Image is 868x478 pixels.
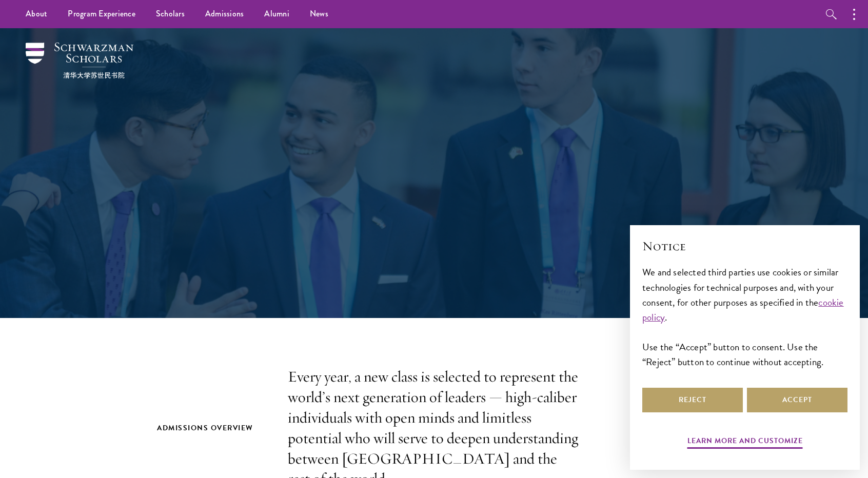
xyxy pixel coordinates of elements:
[26,43,133,78] img: Schwarzman Scholars
[642,237,847,255] h2: Notice
[642,265,847,369] div: We and selected third parties use cookies or similar technologies for technical purposes and, wit...
[747,388,847,412] button: Accept
[687,434,803,450] button: Learn more and customize
[157,422,267,434] h2: Admissions Overview
[642,388,743,412] button: Reject
[642,295,844,325] a: cookie policy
